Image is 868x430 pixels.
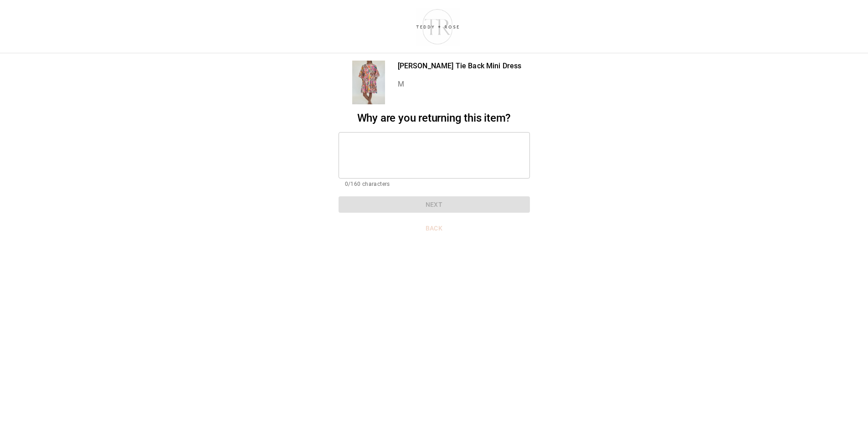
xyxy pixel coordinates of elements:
img: shop-teddyrose.myshopify.com-d93983e8-e25b-478f-b32e-9430bef33fdd [412,7,463,46]
p: M [398,79,522,90]
h2: Why are you returning this item? [339,112,530,125]
p: 0/160 characters [345,180,524,189]
button: Back [339,220,530,237]
p: [PERSON_NAME] Tie Back Mini Dress [398,61,522,72]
